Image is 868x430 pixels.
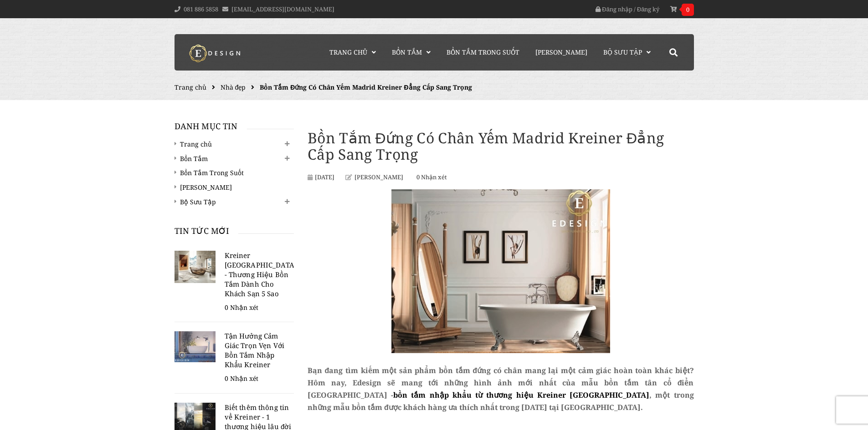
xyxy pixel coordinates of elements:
a: Bồn Tắm Trong Suốt [440,34,526,71]
a: Trang chủ [176,139,293,150]
span: Bồn Tắm Trong Suốt [447,48,519,56]
span: 0 Nhận xét [225,303,258,312]
a: Bồn Tắm Trong Suốt [176,167,293,178]
span: [PERSON_NAME] [535,48,587,56]
strong: Bạn đang tìm kiếm một sản phẩm bồn tắm đứng có chân mang lại một cảm giác hoàn toàn khác biệt? Hô... [308,365,694,413]
a: Bộ Sưu Tập [596,34,657,71]
img: Kreiner Germany - Thương Hiệu Bồn Tắm Dành Cho Khách Sạn 5 Sao [175,251,216,283]
a: Bộ Sưu Tập [176,197,293,207]
span: Danh mục tin [175,121,238,132]
span: Bồn Tắm Đứng Có Chân Yếm Madrid Kreiner Đẳng Cấp Sang Trọng [260,83,472,91]
a: [PERSON_NAME] [529,34,594,71]
span: [PERSON_NAME] [345,173,412,181]
span: Bồn Tắm Đứng Có Chân Yếm Madrid Kreiner Đẳng Cấp Sang Trọng [308,128,664,164]
a: 081 886 5858 [184,5,218,13]
a: Kreiner [GEOGRAPHIC_DATA] - Thương Hiệu Bồn Tắm Dành Cho Khách Sạn 5 Sao [225,251,297,298]
span: Trang chủ [329,48,367,56]
a: Trang chủ [323,34,383,71]
a: [PERSON_NAME] [176,182,293,193]
span: Bộ Sưu Tập [603,48,642,56]
span: Bồn Tắm [392,48,422,56]
a: Nhà đẹp [221,83,246,91]
span: 0 [682,4,694,16]
img: logo Kreiner Germany - Edesign Interior [181,44,250,62]
span: 0 Nhận xét [414,173,456,181]
a: Tin tức mới [175,225,230,236]
a: Bồn Tắm [176,153,293,164]
a: Bồn Tắm [385,34,437,71]
a: [EMAIL_ADDRESS][DOMAIN_NAME] [231,5,334,13]
img: Bồn Tắm Đứng Có Chân Yếm Madrid Kreiner Đẳng Cấp Sang Trọng [391,189,610,353]
span: [DATE] [308,173,344,181]
a: Trang chủ [175,83,206,91]
img: Tận Hưởng Cảm Giác Trọn Vẹn Với Bồn Tắm Nhập Khẩu Kreiner [175,331,216,362]
span: / [634,5,636,13]
a: Tận Hưởng Cảm Giác Trọn Vẹn Với Bồn Tắm Nhập Khẩu Kreiner [225,331,285,369]
a: bồn tắm nhập khẩu từ thương hiệu Kreiner [GEOGRAPHIC_DATA] [393,390,649,400]
span: 0 Nhận xét [225,374,258,383]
